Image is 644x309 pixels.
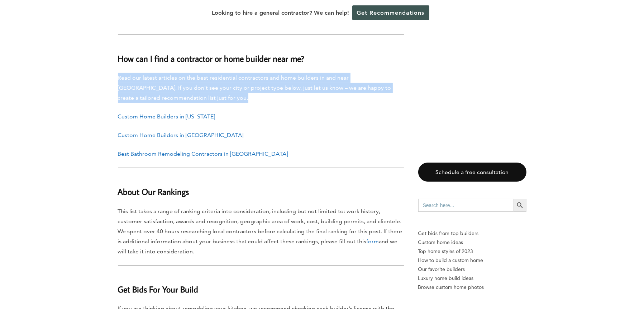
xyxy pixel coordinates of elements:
b: Get Bids For Your Build [118,284,199,295]
a: Schedule a free consultation [418,163,526,182]
svg: Search [516,201,524,209]
p: Read our latest articles on the best residential contractors and home builders in and near [GEOGR... [118,73,404,103]
a: How to build a custom home [418,256,526,265]
a: Custom Home Builders in [US_STATE] [118,113,215,120]
a: Custom Home Builders in [GEOGRAPHIC_DATA] [118,132,244,139]
a: Top home styles of 2023 [418,247,526,256]
iframe: Drift Widget Chat Controller [506,257,635,300]
a: Custom home ideas [418,238,526,247]
a: Luxury home build ideas [418,274,526,283]
p: Get bids from top builders [418,229,526,238]
a: Browse custom home photos [418,283,526,292]
p: This list takes a range of ranking criteria into consideration, including but not limited to: wor... [118,206,404,257]
b: About Our Rankings [118,186,189,197]
a: form [367,238,379,245]
a: Get Recommendations [352,5,429,20]
b: How can I find a contractor or home builder near me? [118,53,305,64]
a: Our favorite builders [418,265,526,274]
input: Search here... [418,199,514,212]
a: Best Bathroom Remodeling Contractors in [GEOGRAPHIC_DATA] [118,150,288,157]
